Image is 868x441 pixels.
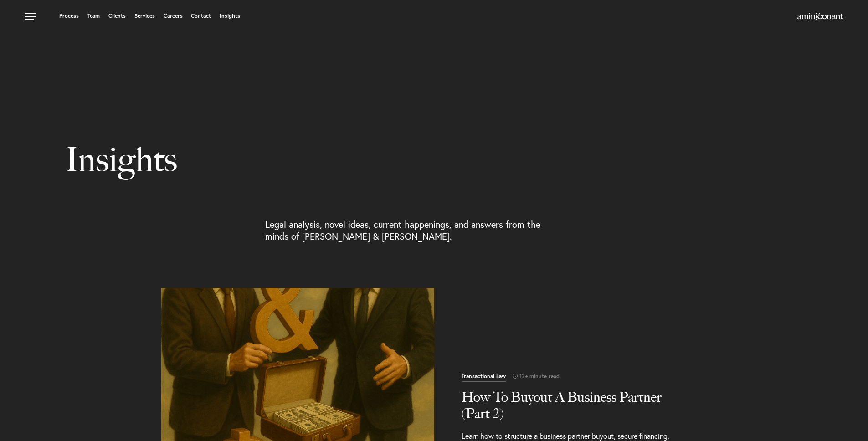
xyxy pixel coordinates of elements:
span: 12+ minute read [506,374,560,379]
img: Amini & Conant [797,13,843,20]
a: Team [87,13,100,19]
a: Insights [220,13,240,19]
a: Process [59,13,79,19]
a: Careers [164,13,183,19]
a: Services [134,13,155,19]
a: Clients [108,13,126,19]
span: Transactional Law [462,374,506,382]
h2: How To Buyout A Business Partner (Part 2) [462,389,680,422]
img: icon-time-light.svg [513,374,518,379]
p: Legal analysis, novel ideas, current happenings, and answers from the minds of [PERSON_NAME] & [P... [265,219,557,242]
a: Home [797,13,843,21]
a: Contact [191,13,211,19]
